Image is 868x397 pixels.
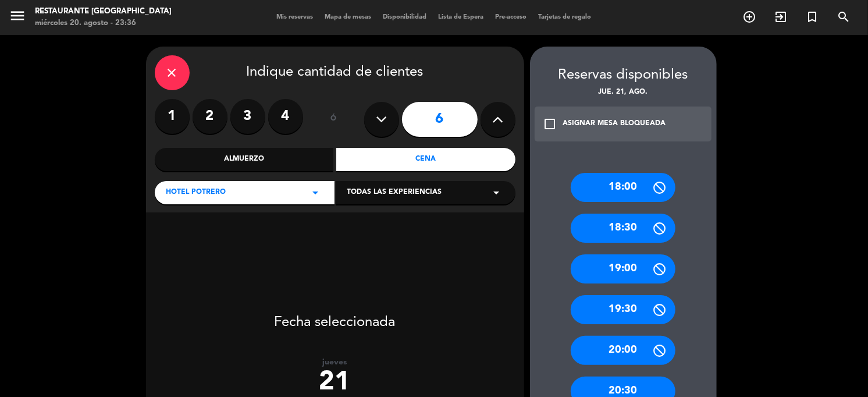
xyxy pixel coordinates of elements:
[378,14,433,20] span: Disponibilidad
[155,148,334,171] div: Almuerzo
[9,7,26,29] button: menu
[165,66,179,80] i: close
[230,99,265,134] label: 3
[336,148,515,171] div: Cena
[315,99,353,140] div: ó
[35,6,172,17] div: Restaurante [GEOGRAPHIC_DATA]
[571,336,675,365] div: 20:00
[146,357,524,367] div: jueves
[571,295,675,324] div: 19:30
[35,17,172,29] div: miércoles 20. agosto - 23:36
[271,14,319,20] span: Mis reservas
[530,64,717,87] div: Reservas disponibles
[530,87,717,98] div: jue. 21, ago.
[268,99,303,134] label: 4
[490,14,533,20] span: Pre-acceso
[155,99,190,134] label: 1
[571,173,675,202] div: 18:00
[490,186,504,200] i: arrow_drop_down
[433,14,490,20] span: Lista de Espera
[805,10,819,24] i: turned_in_not
[571,214,675,243] div: 18:30
[774,10,788,24] i: exit_to_app
[571,254,675,283] div: 19:00
[319,14,378,20] span: Mapa de mesas
[533,14,597,20] span: Tarjetas de regalo
[146,297,524,334] div: Fecha seleccionada
[837,10,851,24] i: search
[155,55,515,90] div: Indique cantidad de clientes
[166,187,226,198] span: Hotel Potrero
[742,10,756,24] i: add_circle_outline
[347,187,442,198] span: Todas las experiencias
[563,118,666,130] div: ASIGNAR MESA BLOQUEADA
[309,186,323,200] i: arrow_drop_down
[543,117,557,131] i: check_box_outline_blank
[9,7,26,24] i: menu
[193,99,227,134] label: 2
